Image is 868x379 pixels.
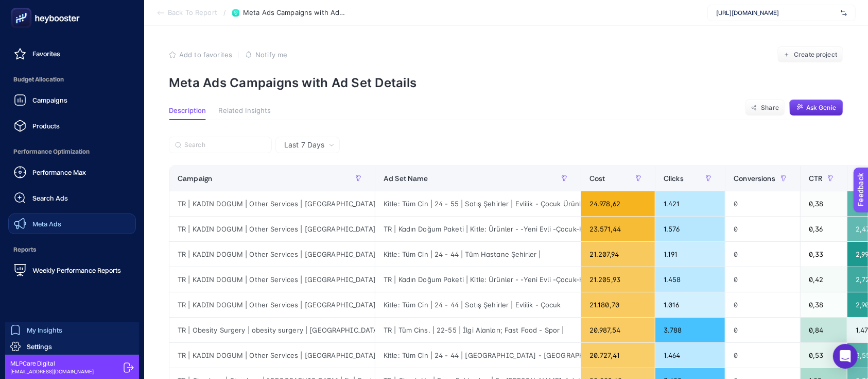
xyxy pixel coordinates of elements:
[581,191,655,216] div: 24.978,62
[223,8,226,17] span: /
[655,292,725,317] div: 1.016
[725,267,800,292] div: 0
[8,260,136,281] a: Weekly Performance Reports
[32,168,86,176] span: Performance Max
[27,326,62,334] span: My Insights
[10,368,94,375] span: [EMAIL_ADDRESS][DOMAIN_NAME]
[184,141,266,149] input: Search
[375,191,581,216] div: Kitle: Tüm Cin | 24 - 55 | Satış Şehirler | Evlilik - Çocuk Ürünleri
[169,292,375,317] div: TR | KADIN DOGUM | Other Services | [GEOGRAPHIC_DATA] | fb | [GEOGRAPHIC_DATA] |
[32,266,121,274] span: Weekly Performance Reports
[8,69,136,90] span: Budget Allocation
[218,107,271,120] button: Related Insights
[32,96,67,104] span: Campaigns
[734,174,775,183] span: Conversions
[32,122,60,130] span: Products
[6,3,39,11] span: Feedback
[169,318,375,342] div: TR | Obesity Surgery | obesity surgery | [GEOGRAPHIC_DATA] | fb | [GEOGRAPHIC_DATA]
[32,220,61,228] span: Meta Ads
[375,318,581,342] div: TR | Tüm Cins. | 22-55 | İlgi Alanları; Fast Food - Spor |
[8,116,136,136] a: Products
[664,174,684,183] span: Clicks
[789,100,843,116] button: Ask Genie
[5,338,139,355] a: Settings
[169,217,375,241] div: TR | KADIN DOGUM | Other Services | [GEOGRAPHIC_DATA] | Fb | Bostanci
[8,188,136,208] a: Search Ads
[581,267,655,292] div: 21.205,93
[801,343,847,368] div: 0,53
[27,342,52,351] span: Settings
[32,194,68,202] span: Search Ads
[801,242,847,267] div: 0,33
[841,8,847,18] img: svg%3e
[8,90,136,110] a: Campaigns
[8,213,136,234] a: Meta Ads
[169,267,375,292] div: TR | KADIN DOGUM | Other Services | [GEOGRAPHIC_DATA] | fb | [GEOGRAPHIC_DATA]
[8,43,136,64] a: Favorites
[801,191,847,216] div: 0,38
[581,318,655,342] div: 20.987,54
[218,107,271,115] span: Related Insights
[169,343,375,368] div: TR | KADIN DOGUM | Other Services | [GEOGRAPHIC_DATA] | fb | [GEOGRAPHIC_DATA] |
[384,174,428,183] span: Ad Set Name
[725,318,800,342] div: 0
[801,267,847,292] div: 0,42
[725,217,800,241] div: 0
[5,322,139,338] a: My Insights
[169,191,375,216] div: TR | KADIN DOGUM | Other Services | [GEOGRAPHIC_DATA] | fb | [GEOGRAPHIC_DATA] |
[169,242,375,267] div: TR | KADIN DOGUM | Other Services | [GEOGRAPHIC_DATA] | fb | [GEOGRAPHIC_DATA] |
[794,51,837,59] span: Create project
[8,239,136,260] span: Reports
[725,343,800,368] div: 0
[655,191,725,216] div: 1.421
[809,174,822,183] span: CTR
[375,217,581,241] div: TR | Kadın Doğum Paketi | Kitle: Ürünler - -Yeni Evli -Çocuk-Hamile |
[745,100,785,116] button: Share
[284,140,324,150] span: Last 7 Days
[375,343,581,368] div: Kitle: Tüm Cin | 24 - 44 | [GEOGRAPHIC_DATA] - [GEOGRAPHIC_DATA] | [GEOGRAPHIC_DATA] - [GEOGRAPHI...
[655,343,725,368] div: 1.464
[375,292,581,317] div: Kitle: Tüm Cin | 24 - 44 | Satış Şehirler | Evlilik - Çocuk
[806,104,836,112] span: Ask Genie
[833,344,858,369] div: Open Intercom Messenger
[245,51,287,59] button: Notify me
[589,174,605,183] span: Cost
[32,50,60,58] span: Favorites
[725,191,800,216] div: 0
[581,292,655,317] div: 21.180,70
[243,9,346,17] span: Meta Ads Campaigns with Ad Set Details
[375,242,581,267] div: Kitle: Tüm Cin | 24 - 44 | Tüm Hastane Şehirler |
[761,104,779,112] span: Share
[581,343,655,368] div: 20.727,41
[581,242,655,267] div: 21.207,94
[169,51,232,59] button: Add to favorites
[801,318,847,342] div: 0,84
[655,217,725,241] div: 1.576
[581,217,655,241] div: 23.571,44
[725,292,800,317] div: 0
[777,46,843,63] button: Create project
[10,359,94,368] span: MLPCare Digital
[8,162,136,183] a: Performance Max
[255,51,287,59] span: Notify me
[375,267,581,292] div: TR | Kadın Doğum Paketi | Kitle: Ürünler - -Yeni Evli -Çocuk-Hamile |
[168,9,217,17] span: Back To Report
[725,242,800,267] div: 0
[169,75,843,90] p: Meta Ads Campaigns with Ad Set Details
[655,267,725,292] div: 1.458
[169,107,206,120] button: Description
[8,141,136,162] span: Performance Optimization
[179,51,232,59] span: Add to favorites
[801,292,847,317] div: 0,38
[169,107,206,115] span: Description
[801,217,847,241] div: 0,36
[655,318,725,342] div: 3.788
[655,242,725,267] div: 1.191
[716,9,837,17] span: [URL][DOMAIN_NAME]
[178,174,212,183] span: Campaign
